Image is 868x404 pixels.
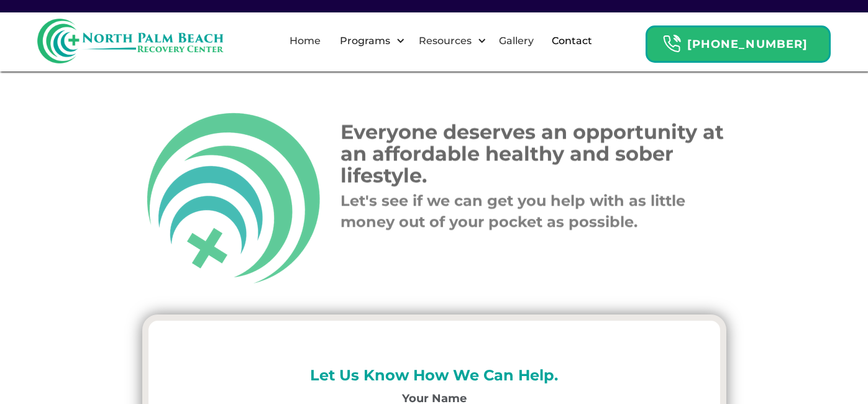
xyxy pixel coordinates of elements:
[282,21,328,61] a: Home
[408,21,490,61] div: Resources
[340,192,685,231] strong: Let's see if we can get you help with as little money out of your pocket as possible.
[687,37,808,51] strong: [PHONE_NUMBER]
[544,21,600,61] a: Contact
[329,21,408,61] div: Programs
[646,19,831,63] a: Header Calendar Icons[PHONE_NUMBER]
[662,34,681,53] img: Header Calendar Icons
[416,34,475,48] div: Resources
[186,393,683,404] label: Your Name
[186,364,683,387] h2: Let Us Know How We Can Help.
[340,121,726,186] h1: Everyone deserves an opportunity at an affordable healthy and sober lifestyle.
[337,34,393,48] div: Programs
[491,21,541,61] a: Gallery
[340,191,726,232] p: ‍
